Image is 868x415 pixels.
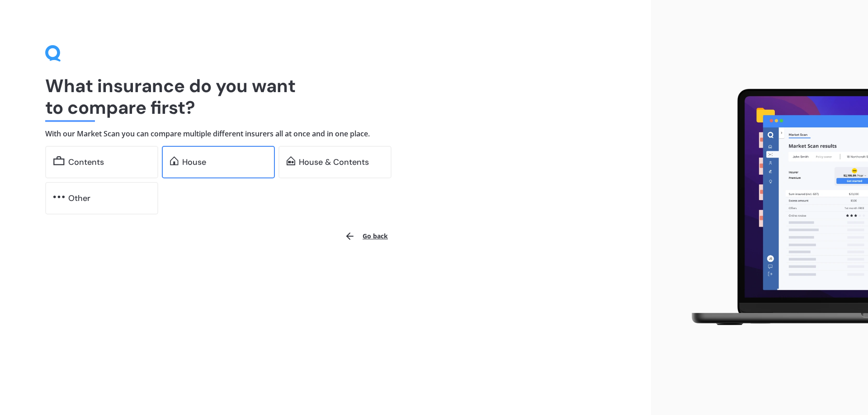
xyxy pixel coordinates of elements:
img: home-and-contents.b802091223b8502ef2dd.svg [287,156,295,165]
h4: With our Market Scan you can compare multiple different insurers all at once and in one place. [45,129,606,139]
h1: What insurance do you want to compare first? [45,75,606,118]
div: Contents [68,158,104,167]
img: laptop.webp [679,84,868,332]
div: House [182,158,206,167]
img: other.81dba5aafe580aa69f38.svg [53,192,65,201]
button: Go back [339,225,393,247]
img: home.91c183c226a05b4dc763.svg [170,156,179,165]
img: content.01f40a52572271636b6f.svg [53,156,65,165]
div: House & Contents [299,158,369,167]
div: Other [68,194,90,203]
